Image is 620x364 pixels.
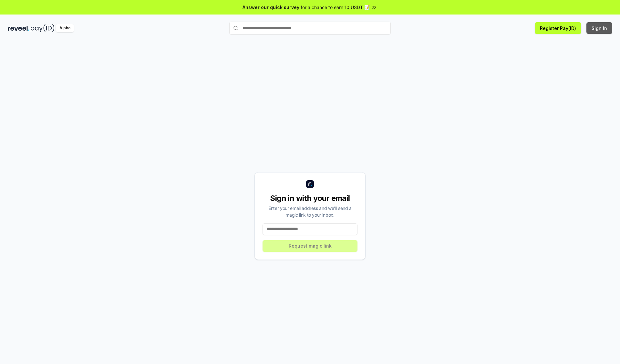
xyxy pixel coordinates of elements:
[31,24,55,32] img: pay_id
[263,205,357,218] div: Enter your email address and we’ll send a magic link to your inbox.
[535,22,581,34] button: Register Pay(ID)
[263,193,357,203] div: Sign in with your email
[301,4,370,11] span: for a chance to earn 10 USDT 📝
[56,24,74,32] div: Alpha
[8,24,29,32] img: reveel_dark
[586,22,612,34] button: Sign In
[243,4,299,11] span: Answer our quick survey
[306,180,314,188] img: logo_small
